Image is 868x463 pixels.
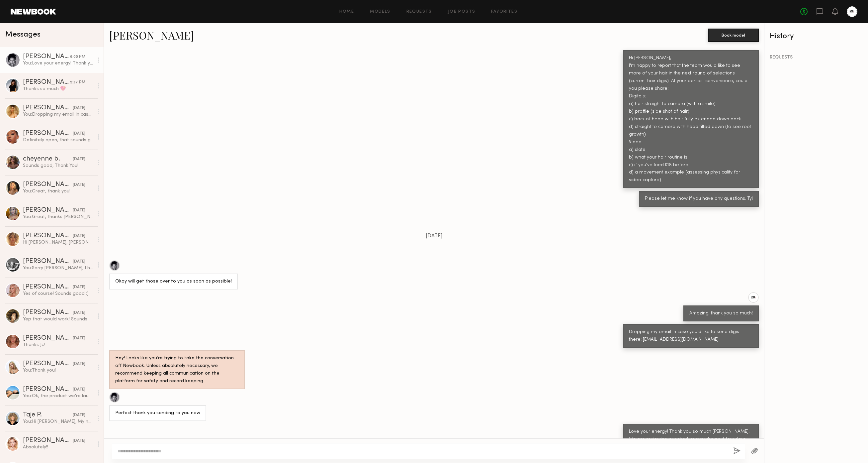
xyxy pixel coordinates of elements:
[645,195,753,203] div: Please let me know if you have any questions. Ty!
[73,233,85,239] div: [DATE]
[73,335,85,342] div: [DATE]
[23,444,94,450] div: Absolutely!!
[23,316,94,322] div: Yep that would work! Sounds good, I’ll hold for you 🥰
[73,361,85,367] div: [DATE]
[406,10,432,14] a: Requests
[339,10,354,14] a: Home
[23,130,73,137] div: [PERSON_NAME]
[5,31,41,39] span: Messages
[23,111,94,118] div: You: Dropping my email in case you'd like to send digis there: [EMAIL_ADDRESS][DOMAIN_NAME]
[23,214,94,220] div: You: Great, thanks [PERSON_NAME]!
[23,258,73,265] div: [PERSON_NAME]
[23,393,94,399] div: You: Ok, the product we're launching is exclusively for blonde hair. If you're open to it, we wou...
[23,60,94,66] div: You: Love your energy! Thank you so much [PERSON_NAME]! We are reviewing our shortlist over the n...
[23,79,70,86] div: [PERSON_NAME]
[73,182,85,188] div: [DATE]
[23,86,94,92] div: Thanks so much 💖
[23,367,94,374] div: You: Thank you!
[73,259,85,265] div: [DATE]
[73,310,85,316] div: [DATE]
[73,412,85,418] div: [DATE]
[629,55,753,184] div: Hi [PERSON_NAME], I'm happy to report that the team would like to see more of your hair in the ne...
[23,163,94,169] div: Sounds good, Thank You!
[770,55,863,60] div: REQUESTS
[115,409,200,417] div: Perfect thank you sending to you now
[23,290,94,297] div: Yes of course! Sounds good :)
[770,33,863,40] div: History
[23,207,73,214] div: [PERSON_NAME]
[629,328,753,344] div: Dropping my email in case you'd like to send digis there: [EMAIL_ADDRESS][DOMAIN_NAME]
[23,137,94,143] div: Definitely open, that sounds great! Appreciate it!
[73,131,85,137] div: [DATE]
[115,355,239,385] div: Hey! Looks like you’re trying to take the conversation off Newbook. Unless absolutely necessary, ...
[23,361,73,367] div: [PERSON_NAME]
[491,10,517,14] a: Favorites
[23,188,94,194] div: You: Great, thank you!
[73,387,85,393] div: [DATE]
[23,309,73,316] div: [PERSON_NAME]
[109,28,194,42] a: [PERSON_NAME]
[629,428,753,451] div: Love your energy! Thank you so much [PERSON_NAME]! We are reviewing our shortlist over the next f...
[73,438,85,444] div: [DATE]
[23,265,94,271] div: You: Sorry [PERSON_NAME], I hit copy + paste to all candidates in our shortlist. You may have rec...
[70,79,85,86] div: 5:37 PM
[689,310,753,317] div: Amazing, thank you so much!
[448,10,476,14] a: Job Posts
[70,54,85,60] div: 6:00 PM
[23,233,73,239] div: [PERSON_NAME]
[73,284,85,290] div: [DATE]
[23,342,94,348] div: Thanks Jc!
[23,335,73,342] div: [PERSON_NAME]
[23,105,73,111] div: [PERSON_NAME]
[23,386,73,393] div: [PERSON_NAME]
[370,10,390,14] a: Models
[23,418,94,425] div: You: Hi [PERSON_NAME], My name is JC and I'm casting three (3) photo+video shoots for K18 Hair in...
[23,412,73,418] div: Taje P.
[23,156,73,163] div: cheyenne b.
[708,29,759,42] button: Book model
[23,284,73,290] div: [PERSON_NAME]
[73,156,85,163] div: [DATE]
[708,32,759,38] a: Book model
[115,278,232,286] div: Okay will get those over to you as soon as possible!
[23,181,73,188] div: [PERSON_NAME]
[426,233,443,239] span: [DATE]
[23,54,70,60] div: [PERSON_NAME]
[23,239,94,246] div: Hi [PERSON_NAME], [PERSON_NAME] so excited to be considered & potentially be part of this campaig...
[23,437,73,444] div: [PERSON_NAME]
[73,105,85,111] div: [DATE]
[73,207,85,214] div: [DATE]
